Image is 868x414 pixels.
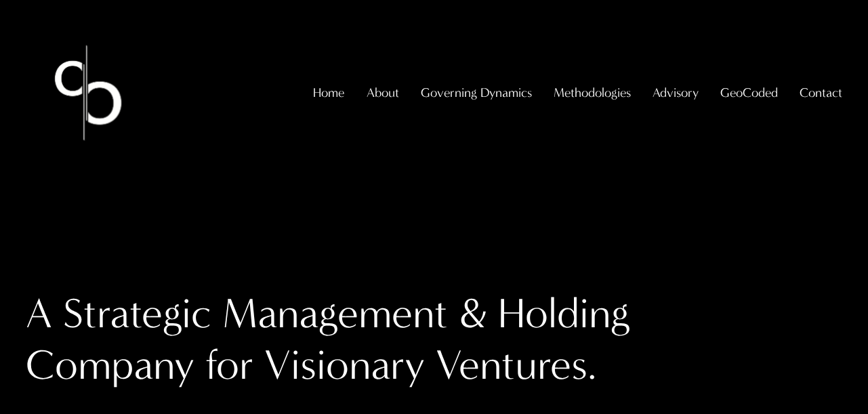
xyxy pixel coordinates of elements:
[367,80,399,106] a: folder dropdown
[26,288,638,392] h1: A Strategic Management & Holding Company for Visionary Ventures.
[720,80,778,106] a: folder dropdown
[367,81,399,104] span: About
[421,81,532,104] span: Governing Dynamics
[800,80,842,106] a: folder dropdown
[720,81,778,104] span: GeoCoded
[653,81,699,104] span: Advisory
[554,81,631,104] span: Methodologies
[26,30,150,155] img: Christopher Sanchez &amp; Co.
[313,80,344,106] a: Home
[554,80,631,106] a: folder dropdown
[421,80,532,106] a: folder dropdown
[653,80,699,106] a: folder dropdown
[800,81,842,104] span: Contact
